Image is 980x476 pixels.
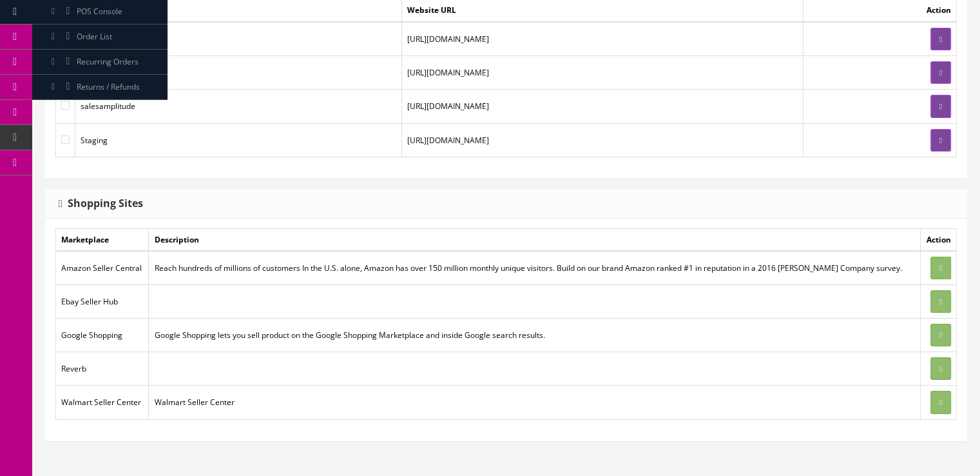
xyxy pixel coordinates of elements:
td: Ebay Seller Hub [56,284,149,318]
td: Kigly [75,56,402,90]
td: Walmart Seller Center [149,386,921,419]
td: salesamplitude [75,90,402,123]
td: Amazon Seller Central [56,251,149,285]
span: Returns / Refunds [77,81,140,92]
td: Walmart Seller Center [56,386,149,419]
td: Google Shopping [56,319,149,352]
td: Reverb [56,352,149,386]
td: Google Shopping lets you sell product on the Google Shopping Marketplace and inside Google search... [149,319,921,352]
td: Description [149,228,921,251]
td: Staging [75,123,402,157]
a: Recurring Orders [32,50,168,75]
td: SaleTurf [75,22,402,56]
td: Reach hundreds of millions of customers In the U.S. alone, Amazon has over 150 million monthly un... [149,251,921,285]
td: [URL][DOMAIN_NAME] [401,123,803,157]
span: Recurring Orders [77,56,139,67]
td: [URL][DOMAIN_NAME] [401,56,803,90]
span: POS Console [77,6,122,17]
td: [URL][DOMAIN_NAME] [401,22,803,56]
h3: Shopping Sites [59,198,143,210]
a: Order List [32,25,168,50]
td: Marketplace [56,228,149,251]
a: Returns / Refunds [32,75,168,100]
td: [URL][DOMAIN_NAME] [401,90,803,123]
td: Action [921,228,957,251]
span: Order List [77,31,112,42]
